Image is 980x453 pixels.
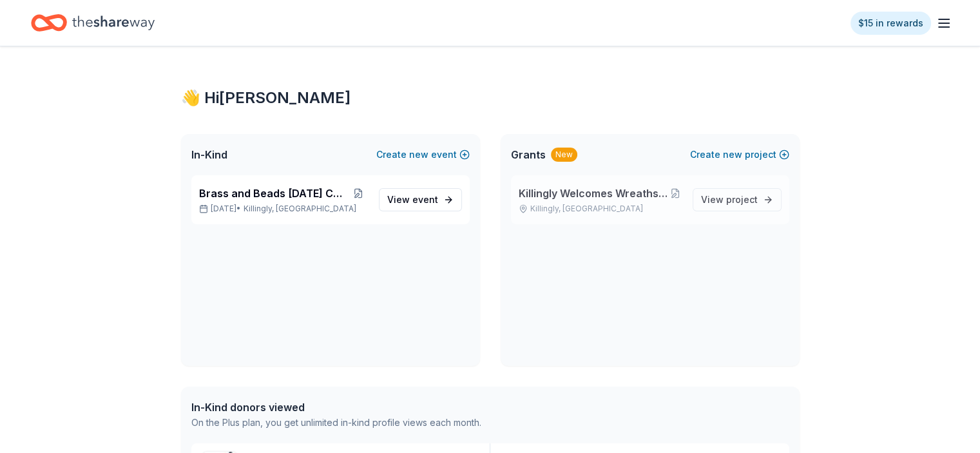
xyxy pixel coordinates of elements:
[723,147,742,162] span: new
[693,188,782,211] a: View project
[387,192,438,207] span: View
[376,147,470,162] button: Createnewevent
[181,88,800,108] div: 👋 Hi [PERSON_NAME]
[519,186,669,201] span: Killingly Welcomes Wreaths Across [GEOGRAPHIC_DATA]
[850,12,931,35] a: $15 in rewards
[379,188,462,211] a: View event
[191,400,481,415] div: In-Kind donors viewed
[199,186,348,201] span: Brass and Beads [DATE] Celebration
[726,194,758,205] span: project
[199,204,369,214] p: [DATE] •
[191,147,227,162] span: In-Kind
[412,194,438,205] span: event
[701,192,758,207] span: View
[551,148,577,162] div: New
[511,147,546,162] span: Grants
[191,415,481,430] div: On the Plus plan, you get unlimited in-kind profile views each month.
[31,8,155,38] a: Home
[519,204,682,214] p: Killingly, [GEOGRAPHIC_DATA]
[690,147,789,162] button: Createnewproject
[409,147,428,162] span: new
[244,204,356,214] span: Killingly, [GEOGRAPHIC_DATA]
